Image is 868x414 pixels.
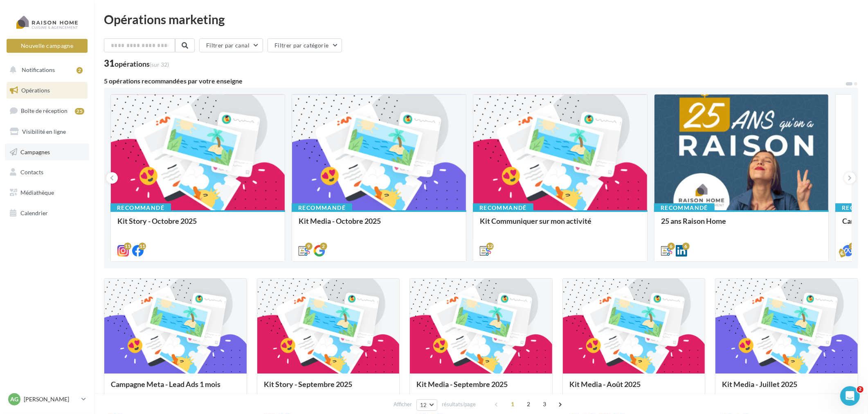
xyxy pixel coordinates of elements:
div: Kit Media - Juillet 2025 [722,380,851,396]
div: 6 [682,243,690,250]
div: 5 opérations recommandées par votre enseigne [104,78,845,84]
a: Calendrier [5,205,89,222]
div: opérations [115,60,169,67]
span: Calendrier [20,209,48,216]
div: 6 [668,243,675,250]
span: 1 [506,398,519,411]
div: Opérations marketing [104,13,858,25]
button: 12 [416,399,437,411]
div: Recommandé [110,203,171,212]
div: Recommandé [654,203,715,212]
span: 2 [522,398,535,411]
div: Kit Story - Octobre 2025 [117,217,278,233]
div: 11 [139,243,146,250]
div: 31 [104,59,169,68]
span: Notifications [22,66,55,73]
span: AG [10,395,18,403]
div: Kit Media - Octobre 2025 [299,217,459,233]
div: Recommandé [473,203,533,212]
button: Nouvelle campagne [7,39,88,53]
a: Boîte de réception25 [5,102,89,119]
button: Filtrer par catégorie [268,38,342,52]
div: 11 [124,243,131,250]
span: Boîte de réception [21,107,67,114]
button: Notifications 2 [5,61,86,79]
div: 12 [486,243,494,250]
div: 25 [75,108,84,115]
a: Contacts [5,164,89,181]
span: Afficher [394,400,412,408]
div: 2 [320,243,327,250]
iframe: Intercom live chat [840,386,860,406]
div: 3 [849,243,856,250]
span: (sur 32) [150,61,169,68]
span: Contacts [20,169,43,175]
p: [PERSON_NAME] [24,395,78,403]
a: AG [PERSON_NAME] [7,391,88,407]
span: Visibilité en ligne [22,128,66,135]
div: Kit Story - Septembre 2025 [264,380,393,396]
div: Campagne Meta - Lead Ads 1 mois [111,380,240,396]
div: Kit Media - Septembre 2025 [416,380,546,396]
span: 2 [857,386,864,393]
button: Filtrer par canal [199,38,263,52]
a: Médiathèque [5,184,89,201]
span: Campagnes [20,148,50,155]
div: Kit Communiquer sur mon activité [480,217,641,233]
div: 2 [76,67,83,74]
a: Visibilité en ligne [5,123,89,140]
a: Campagnes [5,144,89,161]
span: 12 [420,402,427,408]
span: résultats/page [442,400,476,408]
div: 25 ans Raison Home [661,217,822,233]
span: Opérations [21,87,50,94]
div: Recommandé [292,203,352,212]
div: Kit Media - Août 2025 [569,380,699,396]
a: Opérations [5,82,89,99]
span: 3 [538,398,551,411]
span: Médiathèque [20,189,54,196]
div: 9 [305,243,313,250]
